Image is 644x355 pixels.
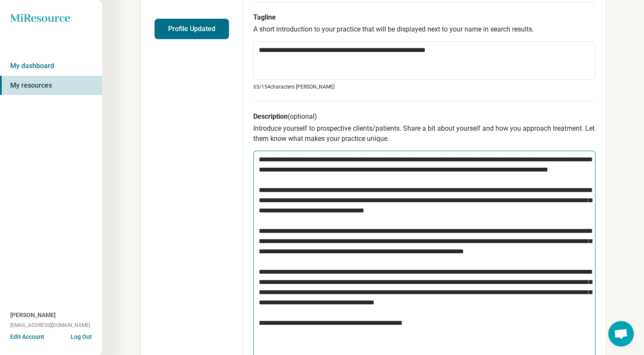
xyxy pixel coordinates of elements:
button: Log Out [71,332,92,339]
h3: Description [253,112,595,122]
div: Open chat [608,321,634,346]
p: Introduce yourself to prospective clients/patients. Share a bit about yourself and how you approa... [253,123,595,144]
h3: Tagline [253,12,595,23]
p: 65/ 154 characters [PERSON_NAME] [253,83,595,91]
button: Profile Updated [155,19,229,39]
span: [PERSON_NAME] [10,311,56,320]
span: (optional) [288,112,317,120]
span: [EMAIL_ADDRESS][DOMAIN_NAME] [10,321,90,329]
p: A short introduction to your practice that will be displayed next to your name in search results. [253,24,595,34]
button: Edit Account [10,332,44,341]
